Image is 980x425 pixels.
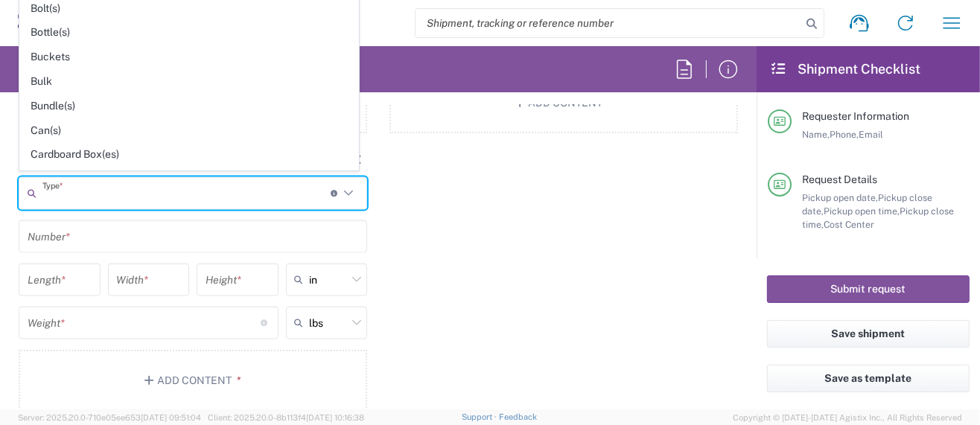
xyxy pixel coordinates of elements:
span: Pickup open time, [824,205,900,217]
span: Request Details [802,173,877,185]
span: Can(s) [20,119,358,142]
span: Copyright © [DATE]-[DATE] Agistix Inc., All Rights Reserved [733,411,962,424]
span: Bundle(s) [20,95,358,118]
span: Cost Center [824,219,874,230]
button: Submit request [767,275,970,303]
h2: Shipment Checklist [770,60,920,78]
button: Add Content* [19,350,367,411]
span: Name, [802,129,830,140]
button: Save shipment [767,320,970,348]
span: Cardboard Box(es) [20,143,358,166]
a: Support [462,412,499,421]
span: Email [859,129,883,140]
a: Feedback [499,412,537,421]
span: Pickup open date, [802,192,878,203]
span: Client: 2025.20.0-8b113f4 [208,413,364,422]
span: Phone, [830,129,859,140]
span: Server: 2025.20.0-710e05ee653 [18,413,201,422]
span: Requester Information [802,110,909,122]
span: [DATE] 10:16:38 [306,413,364,422]
input: Shipment, tracking or reference number [416,9,801,37]
button: Save as template [767,365,970,392]
span: [DATE] 09:51:04 [141,413,201,422]
span: Carton(s) [20,167,358,191]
